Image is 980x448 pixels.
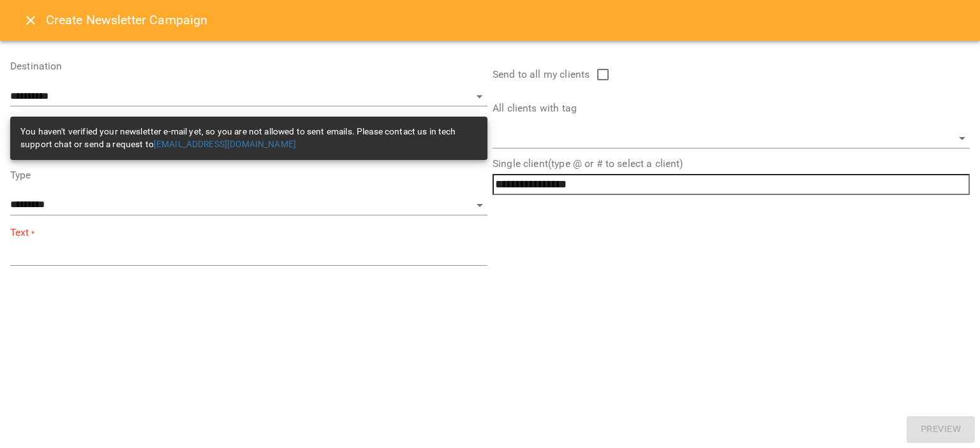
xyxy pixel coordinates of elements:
[154,139,296,149] a: [EMAIL_ADDRESS][DOMAIN_NAME]
[10,170,487,180] label: Type
[493,103,970,113] label: All clients with tag
[20,126,456,149] span: You haven't verified your newsletter e-mail yet, so you are not allowed to sent emails. Please co...
[46,10,208,30] h6: Create Newsletter Campaign
[15,5,46,36] button: Close
[10,226,487,240] label: Text
[493,61,970,88] label: Send to all my clients
[493,159,970,169] label: Single client(type @ or # to select a client)
[10,61,487,71] label: Destination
